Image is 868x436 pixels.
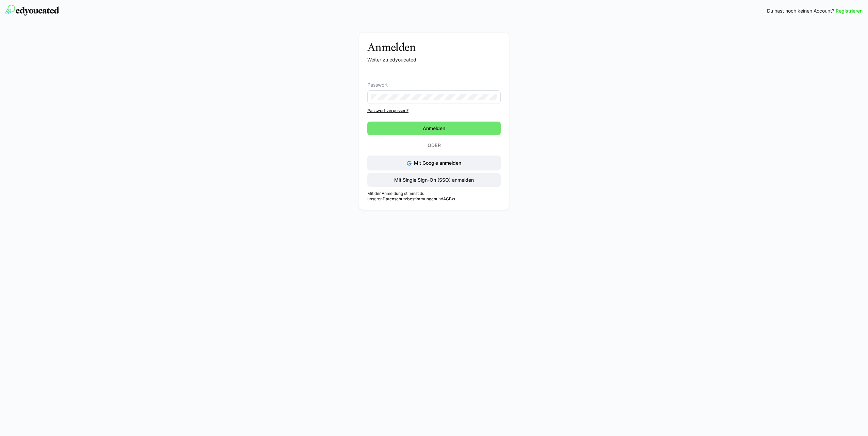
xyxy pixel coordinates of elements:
button: Anmelden [367,122,501,135]
img: edyoucated [5,5,59,16]
a: Datenschutzbestimmungen [383,196,436,201]
p: Weiter zu edyoucated [367,56,501,63]
span: Anmelden [422,125,446,132]
a: AGB [443,196,452,201]
span: Du hast noch keinen Account? [767,7,834,14]
span: Mit Google anmelden [414,160,461,166]
button: Mit Google anmelden [367,156,501,170]
p: Mit der Anmeldung stimmst du unseren und zu. [367,191,501,202]
a: Passwort vergessen? [367,108,501,113]
span: Passwort [367,82,388,88]
p: Oder [417,141,451,150]
h3: Anmelden [367,41,501,54]
a: Registrieren [836,7,863,14]
button: Mit Single Sign-On (SSO) anmelden [367,173,501,187]
span: Mit Single Sign-On (SSO) anmelden [393,177,475,183]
